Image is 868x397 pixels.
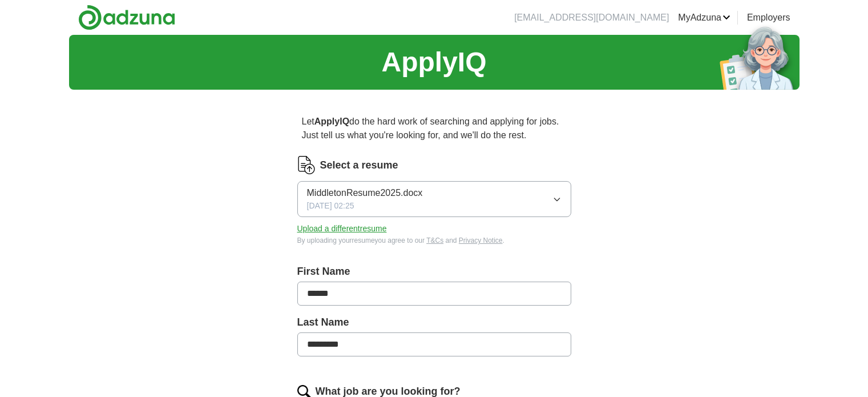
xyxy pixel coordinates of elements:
[426,236,443,244] a: T&Cs
[297,223,387,235] button: Upload a differentresume
[459,236,503,244] a: Privacy Notice
[297,264,571,279] label: First Name
[297,181,571,217] button: MiddletonResume2025.docx[DATE] 02:25
[314,117,349,126] strong: ApplyIQ
[514,11,669,25] li: [EMAIL_ADDRESS][DOMAIN_NAME]
[307,186,423,200] span: MiddletonResume2025.docx
[297,156,316,174] img: CV Icon
[678,11,730,25] a: MyAdzuna
[307,200,354,212] span: [DATE] 02:25
[297,235,571,246] div: By uploading your resume you agree to our and .
[297,110,571,147] p: Let do the hard work of searching and applying for jobs. Just tell us what you're looking for, an...
[78,5,175,30] img: Adzuna logo
[381,42,486,83] h1: ApplyIQ
[297,315,571,330] label: Last Name
[320,158,398,173] label: Select a resume
[747,11,790,25] a: Employers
